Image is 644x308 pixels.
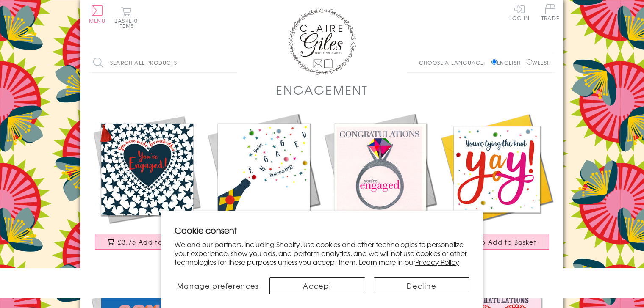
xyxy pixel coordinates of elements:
[89,5,105,23] button: Menu
[322,111,439,228] img: Wedding Card, Ring, Congratulations you're Engaged, Embossed and Foiled text
[439,111,555,258] a: Wedding Engagement Card, Tying the Knot Yay! Embellished with colourful pompoms £3.75 Add to Basket
[114,7,138,28] button: Basket0 items
[89,111,205,258] a: Engagement Card, Heart in Stars, Wedding, Embellished with a colourful tassel £3.75 Add to Basket
[89,111,205,228] img: Engagement Card, Heart in Stars, Wedding, Embellished with a colourful tassel
[177,280,259,291] span: Manage preferences
[89,17,105,25] span: Menu
[541,4,559,22] a: Trade
[175,224,469,236] h2: Cookie consent
[527,59,532,65] input: Welsh
[322,111,439,258] a: Wedding Card, Ring, Congratulations you're Engaged, Embossed and Foiled text £3.50 Add to Basket
[439,111,555,228] img: Wedding Engagement Card, Tying the Knot Yay! Embellished with colourful pompoms
[118,17,138,30] span: 0 items
[541,4,559,21] span: Trade
[374,277,469,294] button: Decline
[509,4,530,21] a: Log In
[205,111,322,258] a: Wedding Card, Pop! You're Engaged Best News, Embellished with colourful pompoms £3.75 Add to Basket
[118,238,187,246] span: £3.75 Add to Basket
[467,238,536,246] span: £3.75 Add to Basket
[288,8,356,75] img: Claire Giles Greetings Cards
[95,234,200,250] button: £3.75 Add to Basket
[229,53,237,72] input: Search
[419,59,490,66] p: Choose a language:
[175,277,261,294] button: Manage preferences
[527,59,551,66] label: Welsh
[175,240,469,266] p: We and our partners, including Shopify, use cookies and other technologies to personalize your ex...
[491,59,497,65] input: English
[415,257,459,267] a: Privacy Policy
[89,53,237,72] input: Search all products
[276,81,368,99] h1: Engagement
[205,111,322,228] img: Wedding Card, Pop! You're Engaged Best News, Embellished with colourful pompoms
[444,234,550,250] button: £3.75 Add to Basket
[491,59,525,66] label: English
[269,277,365,294] button: Accept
